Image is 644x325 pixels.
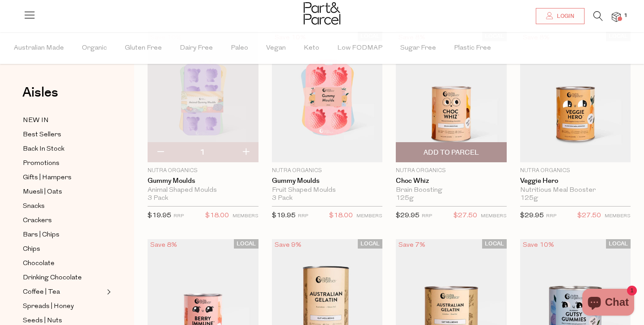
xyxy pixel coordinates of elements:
small: RRP [546,214,556,219]
a: Coffee | Tea [23,287,104,298]
span: $29.95 [396,212,419,219]
small: MEMBERS [356,214,382,219]
div: Nutritious Meal Booster [520,186,631,194]
span: Drinking Chocolate [23,273,82,283]
div: Save 8% [148,239,180,251]
span: LOCAL [482,239,507,249]
a: Veggie Hero [520,177,631,185]
img: Gummy Moulds [272,32,383,162]
span: Paleo [231,33,248,64]
span: Promotions [23,158,59,169]
span: Low FODMAP [337,33,382,64]
span: Bars | Chips [23,230,59,241]
small: MEMBERS [481,214,507,219]
span: Gluten Free [125,33,162,64]
a: Best Sellers [23,129,104,140]
span: $29.95 [520,212,544,219]
small: RRP [174,214,184,219]
span: $18.00 [329,210,353,222]
a: Promotions [23,158,104,169]
span: Organic [82,33,107,64]
a: Muesli | Oats [23,186,104,198]
img: Veggie Hero [520,32,631,162]
a: 1 [612,12,621,21]
span: 125g [396,194,414,203]
span: Dairy Free [180,33,213,64]
span: LOCAL [606,239,631,249]
small: MEMBERS [233,214,258,219]
span: Spreads | Honey [23,301,74,312]
a: Crackers [23,215,104,226]
inbox-online-store-chat: Shopify online store chat [580,289,637,318]
span: 3 Pack [148,194,168,203]
button: Expand/Collapse Coffee | Tea [105,287,111,297]
span: Plastic Free [454,33,491,64]
span: Coffee | Tea [23,287,60,298]
span: 3 Pack [272,194,292,203]
span: $27.50 [453,210,477,222]
a: Gifts | Hampers [23,172,104,183]
span: LOCAL [234,239,258,249]
small: MEMBERS [605,214,631,219]
button: Add To Parcel [396,142,507,162]
a: Chips [23,244,104,255]
span: LOCAL [358,239,382,249]
span: Snacks [23,201,45,212]
p: Nutra Organics [272,167,383,175]
span: Chips [23,244,40,255]
p: Nutra Organics [148,167,258,175]
div: Save 10% [520,239,557,251]
a: Back In Stock [23,144,104,155]
a: Aisles [22,86,58,108]
p: Nutra Organics [396,167,507,175]
a: Choc Whiz [396,177,507,185]
span: Login [555,13,574,20]
span: Gifts | Hampers [23,173,72,183]
span: $27.50 [577,210,601,222]
span: Sugar Free [400,33,436,64]
span: Aisles [22,83,58,102]
a: Snacks [23,201,104,212]
div: Save 7% [396,239,428,251]
a: Gummy Moulds [148,177,258,185]
div: Save 9% [272,239,304,251]
span: Add To Parcel [424,148,479,157]
span: Crackers [23,215,52,226]
img: Gummy Moulds [148,32,258,162]
span: $19.95 [148,212,171,219]
span: Muesli | Oats [23,187,62,198]
span: Chocolate [23,258,55,269]
small: RRP [422,214,432,219]
img: Choc Whiz [396,32,507,162]
a: NEW IN [23,115,104,126]
a: Chocolate [23,258,104,269]
img: Part&Parcel [304,2,340,25]
div: Fruit Shaped Moulds [272,186,383,194]
a: Drinking Chocolate [23,272,104,283]
span: 125g [520,194,538,203]
a: Bars | Chips [23,229,104,241]
span: 1 [622,12,630,20]
span: NEW IN [23,115,49,126]
a: Spreads | Honey [23,301,104,312]
span: Keto [304,33,319,64]
a: Gummy Moulds [272,177,383,185]
div: Brain Boosting [396,186,507,194]
span: $19.95 [272,212,296,219]
span: Back In Stock [23,144,64,155]
div: Animal Shaped Moulds [148,186,258,194]
a: Login [536,8,585,24]
span: Best Sellers [23,130,61,140]
small: RRP [298,214,308,219]
span: Vegan [266,33,286,64]
p: Nutra Organics [520,167,631,175]
span: Australian Made [14,33,64,64]
span: $18.00 [205,210,229,222]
